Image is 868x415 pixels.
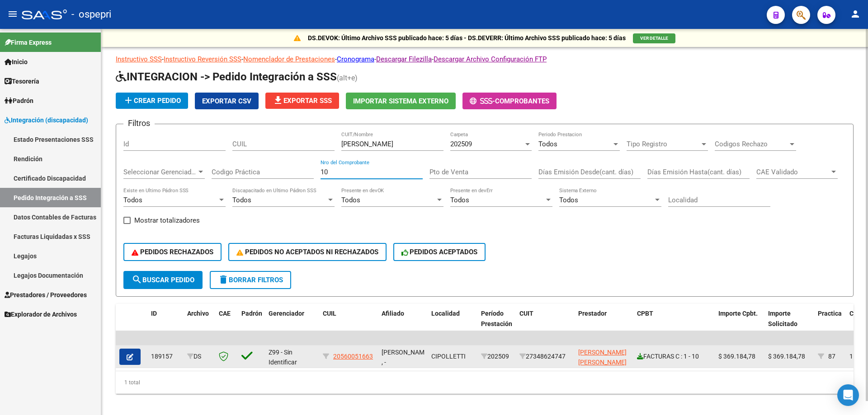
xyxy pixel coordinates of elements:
div: Open Intercom Messenger [837,384,859,406]
datatable-header-cell: Practica [814,304,846,344]
mat-icon: file_download [273,95,283,106]
span: Practica [818,310,842,317]
span: CPBT [637,310,653,317]
button: PEDIDOS RECHAZADOS [123,243,222,261]
span: VER DETALLE [640,36,668,41]
div: DS [187,351,212,362]
span: Gerenciador [269,310,304,317]
span: CAE [219,310,231,317]
button: Exportar SSS [265,93,339,109]
div: 189157 [151,351,180,362]
span: 202509 [450,140,472,148]
span: Prestador [578,310,607,317]
button: Crear Pedido [116,93,188,109]
span: Borrar Filtros [218,276,283,284]
mat-icon: delete [218,274,229,285]
datatable-header-cell: CPBT [633,304,715,344]
span: Buscar Pedido [132,276,194,284]
span: Exportar CSV [202,97,251,105]
span: Codigos Rechazo [715,140,788,148]
span: Z99 - Sin Identificar [269,349,297,366]
datatable-header-cell: Archivo [184,304,215,344]
span: Padrón [241,310,262,317]
span: CUIT [519,310,533,317]
div: 1 total [116,371,854,394]
mat-icon: add [123,95,134,106]
datatable-header-cell: Importe Solicitado [764,304,814,344]
mat-icon: search [132,274,142,285]
span: Archivo [187,310,209,317]
button: -Comprobantes [462,93,557,109]
span: Firma Express [5,37,52,47]
span: $ 369.184,78 [768,353,805,360]
span: Inicio [5,57,28,67]
span: 87 [828,353,835,360]
datatable-header-cell: Padrón [238,304,265,344]
p: DS.DEVOK: Último Archivo SSS publicado hace: 5 días - DS.DEVERR: Último Archivo SSS publicado hac... [308,33,626,43]
button: PEDIDOS ACEPTADOS [393,243,486,261]
button: Borrar Filtros [210,271,291,289]
a: Instructivo Reversión SSS [164,55,241,63]
mat-icon: person [850,9,861,19]
span: [PERSON_NAME] [PERSON_NAME] [578,349,627,366]
span: Localidad [431,310,460,317]
div: 202509 [481,351,512,362]
a: Descargar Archivo Configuración FTP [434,55,547,63]
span: Importe Cpbt. [718,310,758,317]
datatable-header-cell: Localidad [428,304,477,344]
div: FACTURAS C : 1 - 10 [637,351,711,362]
span: [PERSON_NAME] , - [382,349,430,366]
span: Tipo Registro [627,140,700,148]
span: $ 369.184,78 [718,353,755,360]
span: - [470,97,495,105]
datatable-header-cell: Importe Cpbt. [715,304,764,344]
span: Integración (discapacidad) [5,115,88,125]
span: Comprobantes [495,97,549,105]
span: CAE Validado [756,168,830,176]
span: Explorador de Archivos [5,309,77,319]
h3: Filtros [123,117,155,130]
div: 27348624747 [519,351,571,362]
span: Todos [559,196,578,204]
span: INTEGRACION -> Pedido Integración a SSS [116,70,337,83]
span: Crear Pedido [123,97,181,105]
button: Buscar Pedido [123,271,203,289]
datatable-header-cell: Gerenciador [265,304,319,344]
button: Exportar CSV [195,93,259,109]
span: PEDIDOS RECHAZADOS [132,248,213,256]
span: 1 [849,353,853,360]
datatable-header-cell: CAE [215,304,238,344]
span: PEDIDOS NO ACEPTADOS NI RECHAZADOS [236,248,378,256]
span: Todos [232,196,251,204]
span: Prestadores / Proveedores [5,290,87,300]
datatable-header-cell: Prestador [575,304,633,344]
span: Afiliado [382,310,404,317]
a: Cronograma [337,55,374,63]
span: Todos [341,196,360,204]
span: - ospepri [71,5,111,24]
button: VER DETALLE [633,33,675,43]
span: ID [151,310,157,317]
a: Nomenclador de Prestaciones [243,55,335,63]
button: Importar Sistema Externo [346,93,456,109]
datatable-header-cell: ID [147,304,184,344]
span: Padrón [5,96,33,106]
span: PEDIDOS ACEPTADOS [401,248,478,256]
a: Instructivo SSS [116,55,162,63]
span: Período Prestación [481,310,512,327]
span: 20560051663 [333,353,373,360]
mat-icon: menu [7,9,18,19]
p: - - - - - [116,54,854,64]
span: Todos [538,140,557,148]
a: Descargar Filezilla [376,55,432,63]
datatable-header-cell: CUIT [516,304,575,344]
span: Tesorería [5,76,39,86]
datatable-header-cell: CUIL [319,304,378,344]
span: Mostrar totalizadores [134,215,200,226]
span: Importar Sistema Externo [353,97,448,105]
span: Importe Solicitado [768,310,797,327]
span: Exportar SSS [273,97,332,105]
span: CUIL [323,310,336,317]
span: Todos [450,196,469,204]
button: PEDIDOS NO ACEPTADOS NI RECHAZADOS [228,243,387,261]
